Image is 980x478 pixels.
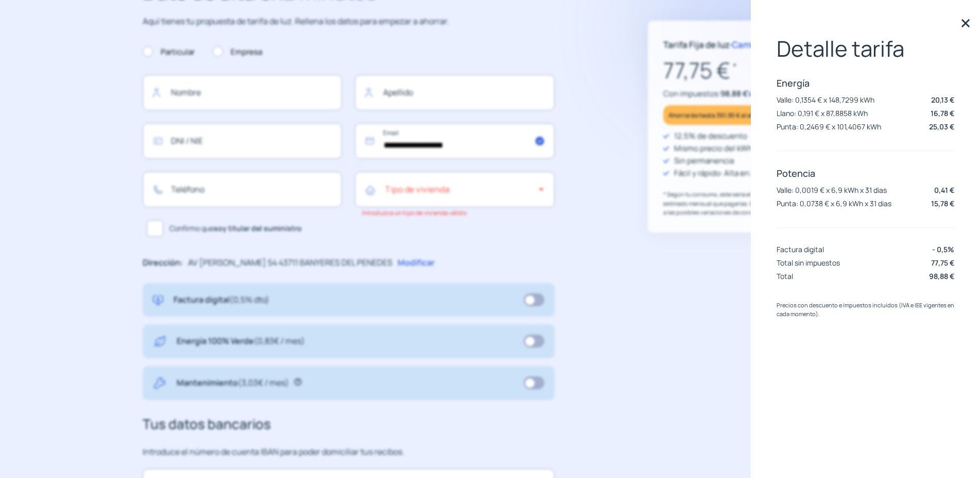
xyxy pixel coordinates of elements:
p: 77,75 € [931,257,954,268]
p: Llano: 0,191 € x 87,8858 kWh [777,108,868,118]
p: Energía 100% Verde [177,335,305,348]
img: tool.svg [153,376,166,390]
img: energy-green.svg [153,335,166,348]
p: Precios con descuento e impuestos incluidos (IVA e IEE vigentes en cada momento). [777,301,954,319]
p: 77,75 € [663,53,822,88]
p: Con impuestos: [663,88,822,100]
p: 25,03 € [929,121,954,132]
p: - 0,5% [932,244,954,255]
p: Total [777,271,793,281]
p: Introduce el número de cuenta IBAN para poder domiciliar tus recibos. [143,446,555,459]
img: digital-invoice.svg [153,293,163,307]
p: Aquí tienes tu propuesta de tarifa de luz. Rellena los datos para empezar a ahorrar. [143,15,555,28]
span: (0,83€ / mes) [254,335,305,347]
p: Energía [777,77,954,89]
span: (0,5% dto) [230,294,269,305]
p: 16,78 € [931,108,954,119]
span: Ver detalle [748,88,787,99]
p: Modificar [398,256,435,270]
span: Confirmo que [169,223,302,234]
p: 12,5% de descuento [674,130,747,142]
h3: Tus datos bancarios [143,414,555,435]
p: Dirección: [143,256,183,270]
label: Empresa [213,46,262,58]
p: Detalle tarifa [777,36,954,61]
p: Potencia [777,167,954,179]
p: Punta: 0,0738 € x 6,9 kWh x 31 dias [777,199,891,208]
label: Particular [143,46,195,58]
p: Factura digital [174,293,269,307]
p: Mismo precio del kWh todo el año [674,142,794,155]
span: (3,03€ / mes) [238,377,289,388]
p: Valle: 0,1354 € x 148,7299 kWh [777,95,874,105]
p: Fácil y rápido: Alta en 2 minutos [674,167,787,179]
p: Sin permanencia [674,155,734,167]
b: soy titular del suministro [214,223,302,233]
p: 98,88 € [929,271,954,282]
p: Total sin impuestos [777,258,840,268]
p: Punta: 0,2469 € x 101,4067 kWh [777,122,881,131]
p: 0,41 € [934,185,954,195]
p: Tarifa Fija de luz · [663,38,767,52]
p: 15,78 € [931,198,954,209]
mat-label: Tipo de vivienda [385,184,450,195]
p: 20,13 € [931,94,954,105]
p: Ahorrarás hasta 361,95 € al año [668,109,758,121]
p: Valle: 0,0019 € x 6,9 kWh x 31 dias [777,185,887,195]
p: AV [PERSON_NAME] 54 43711 BANYERES DEL PENEDES [188,256,392,270]
small: Introduzca un tipo de vivienda válido [362,209,467,217]
p: * Según tu consumo, este sería el importe promedio estimado mensual que pagarías. Este importe qu... [663,190,822,217]
p: Mantenimiento [177,376,289,390]
p: Factura digital [777,244,824,254]
span: 98,88 € [720,88,748,99]
span: Cambiar [732,39,767,51]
